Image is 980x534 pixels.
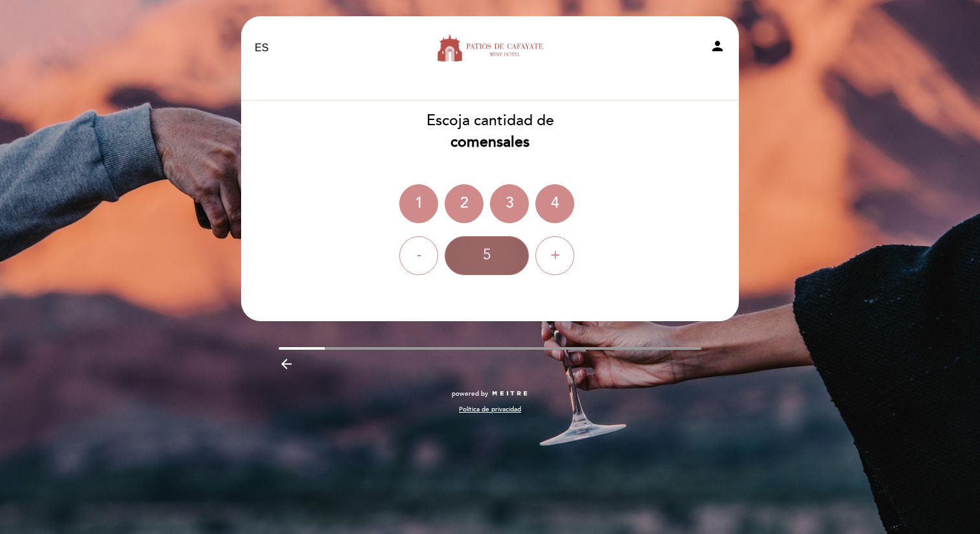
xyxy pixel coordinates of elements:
[459,405,521,414] a: Política de privacidad
[535,236,574,275] div: +
[445,184,484,223] div: 2
[490,184,529,223] div: 3
[445,236,529,275] div: 5
[240,110,740,153] div: Escoja cantidad de
[452,389,528,398] a: powered by
[491,391,528,397] img: MEITRE
[452,389,488,398] span: powered by
[409,30,571,66] a: Restaurante [GEOGRAPHIC_DATA][PERSON_NAME] - Patios de Cafayate
[710,38,725,54] i: person
[710,38,725,58] button: person
[279,356,294,372] i: arrow_backward
[399,184,438,223] div: 1
[450,133,530,151] b: comensales
[535,184,574,223] div: 4
[399,236,438,275] div: -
